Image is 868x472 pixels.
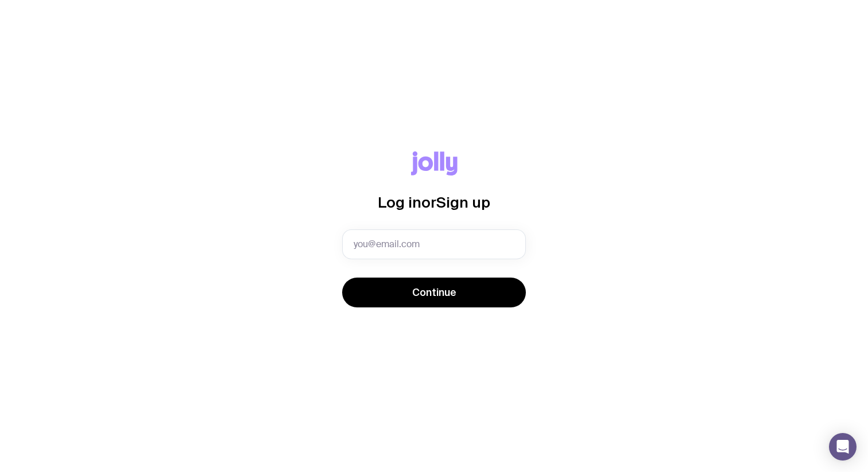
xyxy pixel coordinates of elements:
input: you@email.com [342,229,526,259]
span: Log in [378,194,421,210]
div: Open Intercom Messenger [829,433,857,461]
span: Sign up [436,194,490,210]
button: Continue [342,278,526,307]
span: Continue [412,286,456,299]
span: or [421,194,436,210]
